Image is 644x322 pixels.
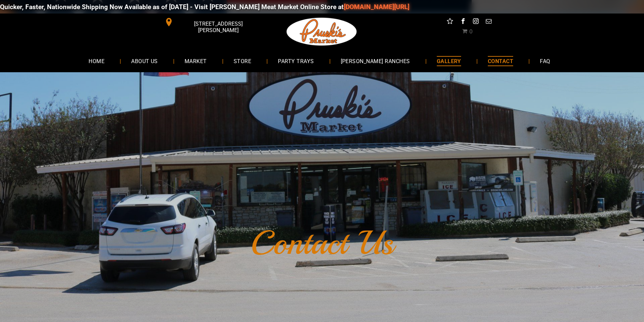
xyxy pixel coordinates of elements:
a: Social network [446,17,454,27]
a: instagram [471,17,480,27]
span: GALLERY [437,56,461,66]
a: MARKET [174,52,217,70]
a: HOME [78,52,115,70]
a: [STREET_ADDRESS][PERSON_NAME] [160,17,263,27]
a: ABOUT US [121,52,168,70]
a: CONTACT [478,52,523,70]
a: facebook [458,17,467,27]
font: Contact Us [251,222,393,264]
a: [PERSON_NAME] RANCHES [331,52,420,70]
span: [STREET_ADDRESS][PERSON_NAME] [174,17,262,37]
a: STORE [223,52,261,70]
a: email [484,17,493,27]
a: PARTY TRAYS [268,52,324,70]
img: Pruski-s+Market+HQ+Logo2-1920w.png [285,14,358,50]
a: FAQ [530,52,560,70]
span: 0 [469,28,473,35]
a: GALLERY [427,52,471,70]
